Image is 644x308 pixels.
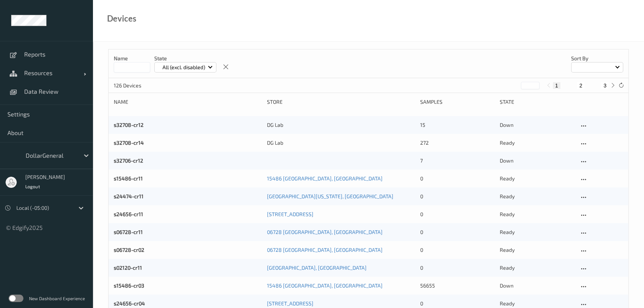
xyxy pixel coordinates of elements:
p: ready [499,211,573,218]
p: Sort by [571,55,623,62]
div: Store [267,98,415,106]
a: 15486 [GEOGRAPHIC_DATA], [GEOGRAPHIC_DATA] [267,175,383,182]
div: 0 [420,228,494,236]
div: 0 [420,264,494,272]
button: 3 [601,82,609,89]
p: ready [499,246,573,254]
p: down [499,157,573,164]
p: Name [114,55,150,62]
p: ready [499,193,573,200]
p: ready [499,228,573,236]
div: 15 [420,121,494,129]
div: 272 [420,139,494,147]
a: [GEOGRAPHIC_DATA], [GEOGRAPHIC_DATA] [267,264,367,271]
a: s15486-cr11 [114,175,143,182]
a: [STREET_ADDRESS] [267,300,313,307]
div: DG Lab [267,139,415,147]
p: ready [499,300,573,307]
a: s06728-cr02 [114,247,144,253]
p: down [499,121,573,129]
p: ready [499,175,573,182]
div: Devices [107,15,136,22]
div: 0 [420,246,494,254]
a: 06728 [GEOGRAPHIC_DATA], [GEOGRAPHIC_DATA] [267,247,383,253]
a: 06728 [GEOGRAPHIC_DATA], [GEOGRAPHIC_DATA] [267,229,383,235]
a: s06728-cr11 [114,229,143,235]
p: 126 Devices [114,82,170,89]
div: 7 [420,157,494,164]
a: s24474-cr11 [114,193,144,199]
a: s24656-cr11 [114,211,143,217]
a: s15486-cr03 [114,282,144,289]
a: s32706-cr12 [114,157,143,164]
div: Name [114,98,262,106]
div: State [499,98,573,106]
p: ready [499,264,573,272]
p: ready [499,139,573,147]
p: down [499,282,573,289]
div: Samples [420,98,494,106]
div: DG Lab [267,121,415,129]
p: All (excl. disabled) [160,64,208,71]
div: 0 [420,211,494,218]
a: s24656-cr04 [114,300,145,307]
div: 0 [420,175,494,182]
a: [STREET_ADDRESS] [267,211,313,217]
a: [GEOGRAPHIC_DATA][US_STATE], [GEOGRAPHIC_DATA] [267,193,393,199]
a: 15486 [GEOGRAPHIC_DATA], [GEOGRAPHIC_DATA] [267,282,383,289]
div: 0 [420,300,494,307]
a: s02120-cr11 [114,264,142,271]
a: s32708-cr14 [114,139,144,146]
div: 56655 [420,282,494,289]
a: s32708-cr12 [114,122,144,128]
button: 2 [577,82,585,89]
div: 0 [420,193,494,200]
button: 1 [553,82,560,89]
p: State [154,55,216,62]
